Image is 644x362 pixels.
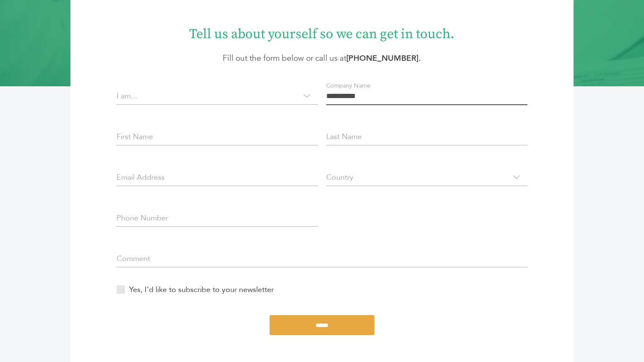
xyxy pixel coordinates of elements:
[346,53,421,64] strong: .
[117,212,168,224] label: Phone Number
[326,81,370,90] label: Company Name
[117,253,150,264] label: Comment
[96,52,548,65] p: Fill out the form below or call us at
[117,284,274,295] label: Yes, I’d like to subscribe to your newsletter
[96,19,548,44] h1: Tell us about yourself so we can get in touch.
[117,131,153,142] label: First Name
[346,53,418,64] a: [PHONE_NUMBER]
[326,131,362,142] label: Last Name
[117,172,165,183] label: Email Address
